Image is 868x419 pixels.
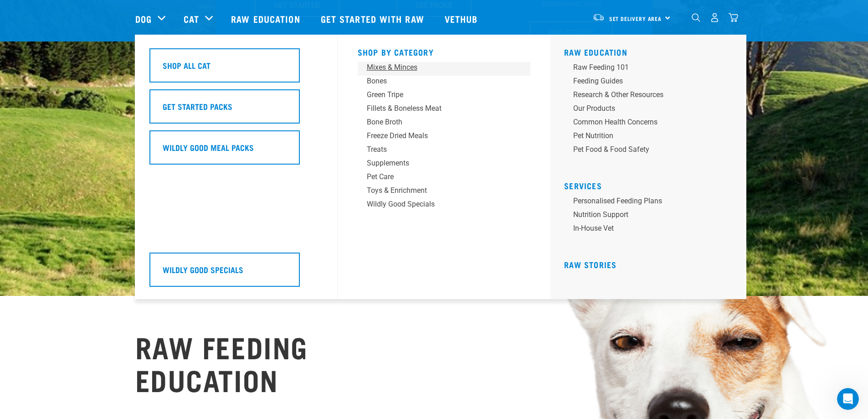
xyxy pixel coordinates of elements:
[573,130,715,141] div: Pet Nutrition
[573,117,715,128] div: Common Health Concerns
[358,158,531,171] a: Supplements
[358,117,531,130] a: Bone Broth
[573,62,715,73] div: Raw Feeding 101
[149,48,323,89] a: Shop All Cat
[358,47,531,55] h5: Shop By Category
[163,100,232,112] h5: Get Started Packs
[358,171,531,185] a: Pet Care
[564,196,737,209] a: Personalised Feeding Plans
[149,130,323,171] a: Wildly Good Meal Packs
[564,209,737,223] a: Nutrition Support
[367,76,509,87] div: Bones
[573,144,715,155] div: Pet Food & Food Safety
[163,264,243,275] h5: Wildly Good Specials
[564,89,737,103] a: Research & Other Resources
[222,0,311,37] a: Raw Education
[163,59,211,71] h5: Shop All Cat
[358,130,531,144] a: Freeze Dried Meals
[564,103,737,117] a: Our Products
[564,76,737,89] a: Feeding Guides
[358,185,531,199] a: Toys & Enrichment
[729,13,738,22] img: home-icon@2x.png
[436,0,489,37] a: Vethub
[367,62,509,73] div: Mixes & Minces
[692,13,700,22] img: home-icon-1@2x.png
[609,17,662,20] span: Set Delivery Area
[135,12,152,26] a: Dog
[367,103,509,114] div: Fillets & Boneless Meat
[367,199,509,210] div: Wildly Good Specials
[358,103,531,117] a: Fillets & Boneless Meat
[149,253,323,294] a: Wildly Good Specials
[564,130,737,144] a: Pet Nutrition
[135,330,308,395] h2: RAW FEEDING EDUCATION
[573,103,715,114] div: Our Products
[149,89,323,130] a: Get Started Packs
[564,262,616,267] a: Raw Stories
[367,171,509,182] div: Pet Care
[312,0,436,37] a: Get started with Raw
[564,50,627,54] a: Raw Education
[367,130,509,141] div: Freeze Dried Meals
[367,89,509,100] div: Green Tripe
[358,89,531,103] a: Green Tripe
[367,158,509,169] div: Supplements
[573,89,715,100] div: Research & Other Resources
[564,223,737,237] a: In-house vet
[358,199,531,212] a: Wildly Good Specials
[592,13,605,21] img: van-moving.png
[358,62,531,76] a: Mixes & Minces
[367,117,509,128] div: Bone Broth
[367,144,509,155] div: Treats
[564,117,737,130] a: Common Health Concerns
[564,181,737,188] h5: Services
[358,76,531,89] a: Bones
[837,388,859,410] iframe: Intercom live chat
[573,76,715,87] div: Feeding Guides
[184,12,199,26] a: Cat
[358,144,531,158] a: Treats
[710,13,719,22] img: user.png
[367,185,509,196] div: Toys & Enrichment
[564,144,737,158] a: Pet Food & Food Safety
[564,62,737,76] a: Raw Feeding 101
[163,141,254,153] h5: Wildly Good Meal Packs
